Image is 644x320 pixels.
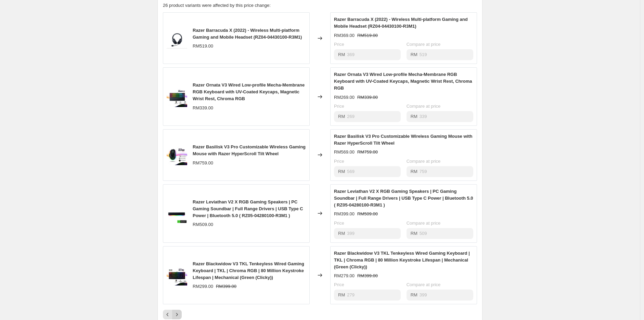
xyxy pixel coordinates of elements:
span: RM759.00 [193,160,213,165]
span: Price [334,42,344,47]
span: Price [334,221,344,226]
span: Razer Leviathan V2 X RGB Gaming Speakers | PC Gaming Soundbar | Full Range Drivers | USB Type C P... [334,189,473,208]
span: RM [338,114,345,119]
img: SHOPIFY_NEW_d7619b7e-df0d-4711-870f-d9070d66cd09_80x.jpg [167,145,187,165]
img: a2_b6be8bd8-620a-4416-bcfa-336a3ed37a64_80x.jpg [167,28,187,49]
span: RM399.00 [216,284,236,289]
span: Compare at price [407,282,441,287]
span: Compare at price [407,159,441,164]
span: Razer Ornata V3 Wired Low-profile Mecha-Membrane RGB Keyboard with UV-Coated Keycaps, Magnetic Wr... [193,82,305,101]
span: RM [338,231,345,236]
span: RM [338,169,345,174]
img: ORNATA_V3_MAIN_COVER_80x.jpg [167,86,187,107]
img: RazerLeviathanV2Xwithlogo2_80x.jpg [167,203,187,224]
span: RM339.00 [357,95,378,100]
span: RM [338,52,345,57]
span: Razer Barracuda X (2022) - Wireless Multi-platform Gaming and Mobile Headset (RZ04-04430100-R3M1) [193,28,302,40]
span: RM569.00 [334,149,355,155]
span: RM519.00 [357,33,378,38]
span: RM279.00 [334,273,355,278]
span: RM399.00 [357,273,378,278]
span: RM [411,114,417,119]
span: RM [338,292,345,297]
span: Price [334,282,344,287]
button: Previous [163,310,172,319]
span: Price [334,159,344,164]
span: Price [334,104,344,109]
span: Compare at price [407,42,441,47]
span: RM [411,292,417,297]
span: RM759.00 [357,149,378,155]
span: RM [411,231,417,236]
span: 26 product variants were affected by this price change: [163,3,271,8]
span: RM509.00 [193,222,213,227]
nav: Pagination [163,310,182,319]
img: BLACKWIDOW_V3_TKL_5647c359-3f08-4431-abff-6f0eb206a6a8_80x.jpg [167,265,187,285]
span: RM399.00 [334,211,355,216]
span: Razer Barracuda X (2022) - Wireless Multi-platform Gaming and Mobile Headset (RZ04-04430100-R3M1) [334,17,468,29]
button: Next [172,310,182,319]
span: Razer Ornata V3 Wired Low-profile Mecha-Membrane RGB Keyboard with UV-Coated Keycaps, Magnetic Wr... [334,72,472,91]
span: RM269.00 [334,95,355,100]
span: Razer Leviathan V2 X RGB Gaming Speakers | PC Gaming Soundbar | Full Range Drivers | USB Type C P... [193,199,303,218]
span: RM [411,169,417,174]
span: RM [411,52,417,57]
span: Compare at price [407,221,441,226]
span: RM339.00 [193,105,213,110]
span: RM509.00 [357,211,378,216]
span: Razer Blackwidow V3 TKL Tenkeyless Wired Gaming Keyboard | TKL | Chroma RGB | 80 Million Keystrok... [193,261,304,280]
span: Razer Blackwidow V3 TKL Tenkeyless Wired Gaming Keyboard | TKL | Chroma RGB | 80 Million Keystrok... [334,251,470,269]
span: RM299.00 [193,284,213,289]
span: RM369.00 [334,33,355,38]
span: Razer Basilisk V3 Pro Customizable Wireless Gaming Mouse with Razer HyperScroll Tilt Wheel [334,134,472,146]
span: Razer Basilisk V3 Pro Customizable Wireless Gaming Mouse with Razer HyperScroll Tilt Wheel [193,144,306,156]
span: RM519.00 [193,43,213,49]
span: Compare at price [407,104,441,109]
